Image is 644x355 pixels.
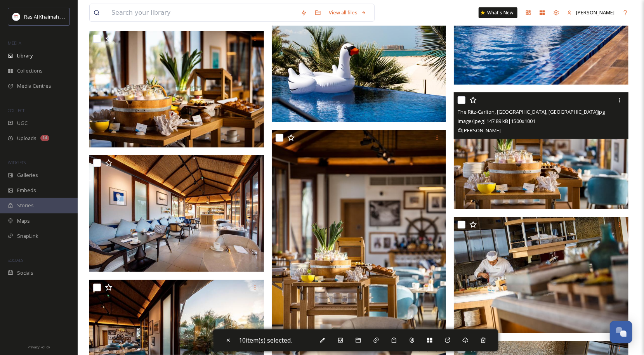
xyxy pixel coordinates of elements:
span: [PERSON_NAME] [576,9,614,16]
span: Collections [17,67,43,74]
span: Maps [17,217,30,225]
span: Ras Al Khaimah Tourism Development Authority [24,13,134,20]
img: The Ritz-Carlton, Ras Al Khaimah, Al Hamra Beach.jpg [89,31,264,147]
span: Stories [17,202,34,209]
span: The Ritz-Carlton, [GEOGRAPHIC_DATA], [GEOGRAPHIC_DATA]jpg [458,108,605,115]
img: The Ritz-Carlton, Ras Al Khaimah, Al Hamra Beach.jpg [272,5,446,122]
button: Open Chat [610,321,632,343]
span: Library [17,52,33,59]
span: WIDGETS [8,159,26,165]
span: 10 item(s) selected. [239,336,292,345]
a: What's New [479,7,517,18]
a: [PERSON_NAME] [563,5,618,20]
span: © [PERSON_NAME] [458,127,501,134]
span: COLLECT [8,107,24,113]
img: The Ritz-Carlton, Ras Al Khaimah, Al Hamra Beach.jpg [89,155,264,272]
span: SOCIALS [8,257,23,263]
div: 14 [40,135,49,141]
input: Search your library [108,4,297,21]
span: UGC [17,119,28,127]
span: image/jpeg | 147.89 kB | 1500 x 1001 [458,118,535,125]
a: View all files [325,5,370,20]
span: Media Centres [17,82,51,90]
img: The Ritz-Carlton, Ras Al Khaimah, Al Hamra Beach.jpg [454,217,628,333]
span: SnapLink [17,232,38,240]
span: Uploads [17,135,36,142]
img: Logo_RAKTDA_RGB-01.png [12,13,20,21]
span: Socials [17,269,33,277]
span: Galleries [17,171,38,179]
span: MEDIA [8,40,21,46]
span: Privacy Policy [28,345,50,350]
img: The Ritz-Carlton, Ras Al Khaimah, Al Hamra Beach.jpg [454,92,628,209]
a: Privacy Policy [28,342,50,351]
span: Embeds [17,187,36,194]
